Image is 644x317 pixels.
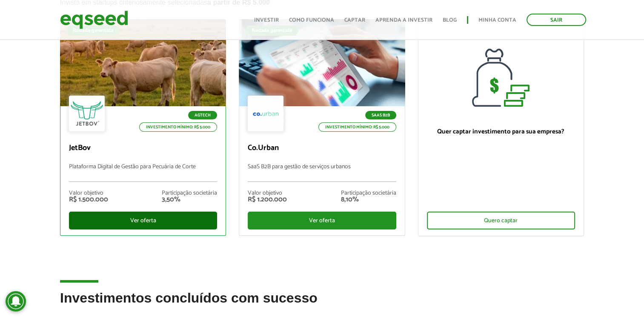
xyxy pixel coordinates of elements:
p: Investimento mínimo: R$ 5.000 [318,122,396,132]
div: Valor objetivo [69,190,108,196]
p: Quer captar investimento para sua empresa? [427,128,575,136]
a: Sair [527,14,586,26]
a: Aprenda a investir [375,17,432,23]
p: Plataforma Digital de Gestão para Pecuária de Corte [69,164,217,182]
p: Investimento mínimo: R$ 5.000 [139,122,217,132]
p: Agtech [188,111,217,119]
a: Como funciona [289,17,334,23]
a: Rodada garantida SaaS B2B Investimento mínimo: R$ 5.000 Co.Urban SaaS B2B para gestão de serviços... [239,19,405,236]
div: Quero captar [427,212,575,229]
p: JetBov [69,144,217,153]
div: Valor objetivo [248,190,287,196]
div: 3,50% [162,196,217,203]
div: Ver oferta [248,212,396,229]
div: 8,10% [341,196,396,203]
a: Blog [443,17,457,23]
img: EqSeed [60,8,128,31]
p: SaaS B2B [365,111,396,119]
div: R$ 1.200.000 [248,196,287,203]
div: Participação societária [341,190,396,196]
p: Co.Urban [248,144,396,153]
div: R$ 1.500.000 [69,196,108,203]
a: Investir [254,17,279,23]
div: Participação societária [162,190,217,196]
a: Quer captar investimento para sua empresa? Quero captar [418,19,584,236]
a: Minha conta [478,17,516,23]
p: SaaS B2B para gestão de serviços urbanos [248,164,396,182]
div: Ver oferta [69,212,217,229]
a: Captar [344,17,365,23]
a: Rodada garantida Agtech Investimento mínimo: R$ 5.000 JetBov Plataforma Digital de Gestão para Pe... [60,19,226,236]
